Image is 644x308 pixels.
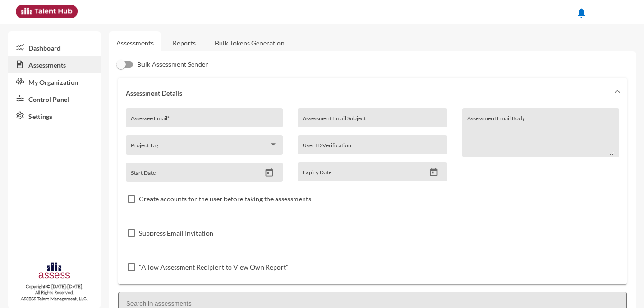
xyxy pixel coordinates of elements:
p: Copyright © [DATE]-[DATE]. All Rights Reserved. ASSESS Talent Management, LLC. [8,283,101,302]
a: Assessments [8,56,101,73]
span: Suppress Email Invitation [139,227,213,239]
a: Settings [8,107,101,124]
span: Create accounts for the user before taking the assessments [139,193,311,205]
mat-icon: notifications [576,7,587,18]
a: My Organization [8,73,101,90]
div: Assessment Details [118,108,627,284]
a: Assessments [116,39,154,47]
button: Open calendar [425,167,442,177]
img: assesscompany-logo.png [38,261,71,281]
span: Bulk Assessment Sender [137,59,208,70]
a: Bulk Tokens Generation [207,31,292,54]
a: Control Panel [8,90,101,107]
span: "Allow Assessment Recipient to View Own Report" [139,262,289,273]
a: Dashboard [8,39,101,56]
mat-panel-title: Assessment Details [126,89,608,97]
mat-expansion-panel-header: Assessment Details [118,78,627,108]
a: Reports [165,31,203,54]
button: Open calendar [261,168,277,178]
